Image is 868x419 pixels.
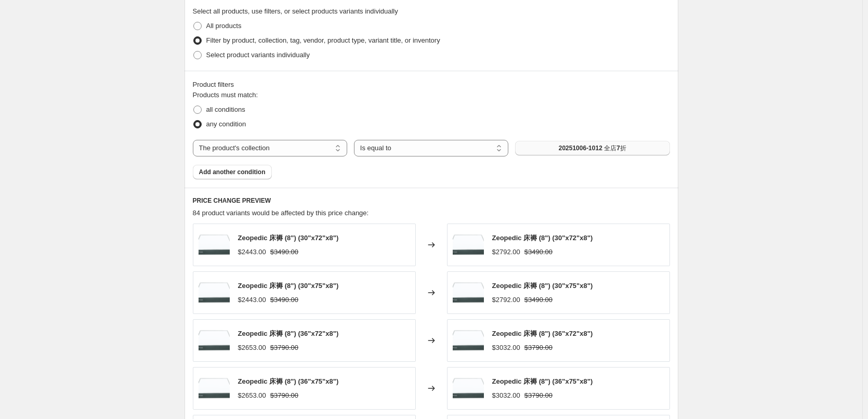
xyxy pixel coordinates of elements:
[492,343,520,353] div: $3032.00
[238,377,339,385] span: Zeopedic 床褥 (8") (36"x75"x8")
[492,377,593,385] span: Zeopedic 床褥 (8") (36"x75"x8")
[199,373,230,404] img: ZeopedicMattress_3_80x.png
[238,330,339,337] span: Zeopedic 床褥 (8") (36"x72"x8")
[199,325,230,356] img: ZeopedicMattress_3_80x.png
[206,106,245,113] span: all conditions
[193,209,369,217] span: 84 product variants would be affected by this price change:
[193,80,670,90] div: Product filters
[199,277,230,308] img: ZeopedicMattress_3_80x.png
[193,197,670,205] h6: PRICE CHANGE PREVIEW
[206,22,242,30] span: All products
[193,91,258,99] span: Products must match:
[524,295,553,305] strike: $3490.00
[270,247,298,257] strike: $3490.00
[238,343,266,353] div: $2653.00
[524,390,553,401] strike: $3790.00
[238,247,266,257] div: $2443.00
[199,229,230,260] img: ZeopedicMattress_3_80x.png
[492,282,593,290] span: Zeopedic 床褥 (8") (30"x75"x8")
[453,229,484,260] img: ZeopedicMattress_3_80x.png
[492,247,520,257] div: $2792.00
[206,120,246,128] span: any condition
[492,390,520,401] div: $3032.00
[206,51,310,59] span: Select product variants individually
[270,343,298,353] strike: $3790.00
[270,390,298,401] strike: $3790.00
[270,295,298,305] strike: $3490.00
[206,36,440,44] span: Filter by product, collection, tag, vendor, product type, variant title, or inventory
[238,295,266,305] div: $2443.00
[453,325,484,356] img: ZeopedicMattress_3_80x.png
[559,144,626,152] span: 20251006-1012 全店7折
[492,330,593,337] span: Zeopedic 床褥 (8") (36"x72"x8")
[492,234,593,242] span: Zeopedic 床褥 (8") (30"x72"x8")
[515,141,669,155] button: 20251006-1012 全店7折
[238,282,339,290] span: Zeopedic 床褥 (8") (30"x75"x8")
[238,234,339,242] span: Zeopedic 床褥 (8") (30"x72"x8")
[453,373,484,404] img: ZeopedicMattress_3_80x.png
[199,168,266,176] span: Add another condition
[524,247,553,257] strike: $3490.00
[238,390,266,401] div: $2653.00
[193,7,398,15] span: Select all products, use filters, or select products variants individually
[453,277,484,308] img: ZeopedicMattress_3_80x.png
[193,165,272,179] button: Add another condition
[524,343,553,353] strike: $3790.00
[492,295,520,305] div: $2792.00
